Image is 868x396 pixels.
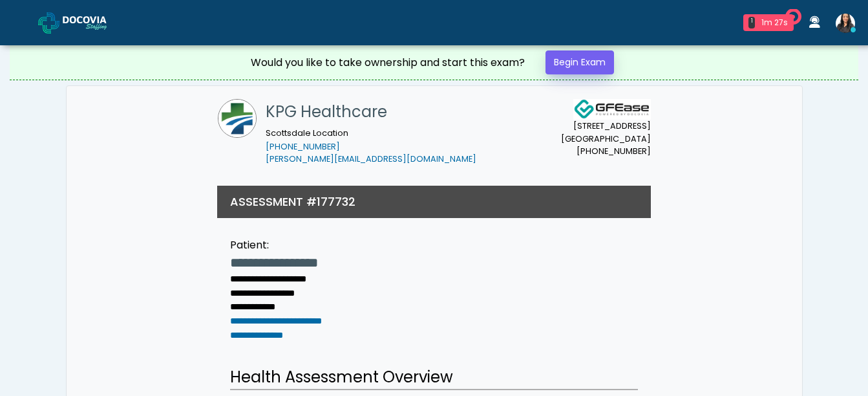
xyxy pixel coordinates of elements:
[63,16,127,29] img: Docovia
[836,14,855,33] img: Viral Patel
[561,120,651,157] small: [STREET_ADDRESS] [GEOGRAPHIC_DATA] [PHONE_NUMBER]
[545,50,614,74] a: Begin Exam
[230,366,638,390] h2: Health Assessment Overview
[266,99,476,125] h1: KPG Healthcare
[736,9,801,36] a: 1 1m 27s
[573,99,651,120] img: Docovia Staffing Logo
[230,193,355,210] h3: ASSESSMENT #177732
[230,237,361,253] div: Patient:
[266,127,476,165] small: Scottsdale Location
[266,153,476,164] a: [PERSON_NAME][EMAIL_ADDRESS][DOMAIN_NAME]
[748,17,755,28] div: 1
[218,99,257,138] img: KPG Healthcare
[251,55,525,71] div: Would you like to take ownership and start this exam?
[38,12,59,34] img: Docovia
[38,1,127,43] a: Docovia
[266,141,340,152] a: [PHONE_NUMBER]
[760,17,789,28] div: 1m 27s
